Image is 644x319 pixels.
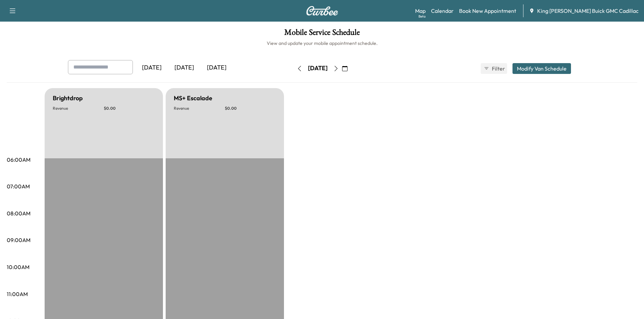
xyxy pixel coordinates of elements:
p: $ 0.00 [104,106,155,111]
h5: MS+ Escalade [174,94,212,103]
p: 07:00AM [7,182,30,190]
span: Filter [492,64,504,73]
span: King [PERSON_NAME] Buick GMC Cadillac [537,7,639,15]
div: [DATE] [308,64,328,73]
a: Calendar [431,7,454,15]
p: 08:00AM [7,209,30,217]
button: Modify Van Schedule [512,63,571,74]
div: [DATE] [168,60,200,76]
p: 11:00AM [7,290,28,298]
a: Book New Appointment [459,7,516,15]
div: [DATE] [200,60,233,76]
h5: Brightdrop [53,94,83,103]
button: Filter [481,63,507,74]
p: 09:00AM [7,236,30,244]
p: 06:00AM [7,156,30,164]
p: Revenue [174,106,225,111]
div: Beta [419,14,426,19]
a: MapBeta [415,7,426,15]
img: Curbee Logo [306,6,338,16]
p: Revenue [53,106,104,111]
h6: View and update your mobile appointment schedule. [7,40,637,47]
h1: Mobile Service Schedule [7,28,637,40]
p: 10:00AM [7,263,29,271]
p: $ 0.00 [225,106,276,111]
div: [DATE] [136,60,168,76]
